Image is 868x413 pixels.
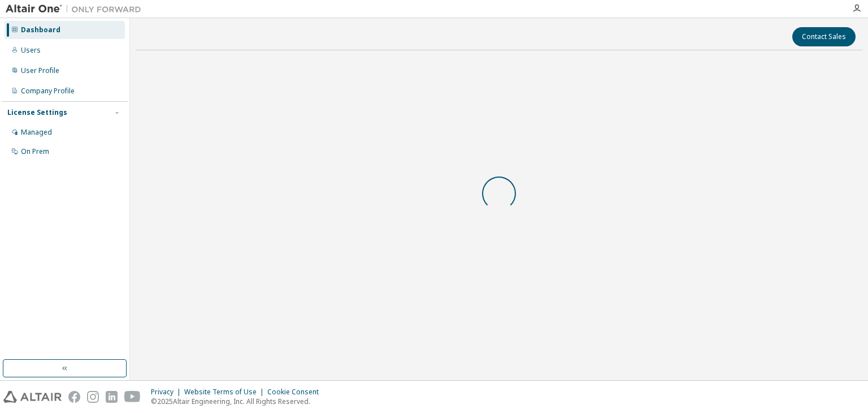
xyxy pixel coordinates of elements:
[106,391,118,403] img: linkedin.svg
[3,391,62,403] img: altair_logo.svg
[151,388,184,397] div: Privacy
[792,27,856,46] button: Contact Sales
[21,66,59,75] div: User Profile
[184,388,267,397] div: Website Terms of Use
[21,147,49,156] div: On Prem
[6,3,147,15] img: Altair One
[151,397,325,406] p: © 2025 Altair Engineering, Inc. All Rights Reserved.
[7,108,67,117] div: License Settings
[124,391,141,403] img: youtube.svg
[267,388,325,397] div: Cookie Consent
[21,46,41,55] div: Users
[21,87,75,96] div: Company Profile
[68,391,80,403] img: facebook.svg
[21,25,60,35] div: Dashboard
[87,391,99,403] img: instagram.svg
[21,128,52,137] div: Managed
